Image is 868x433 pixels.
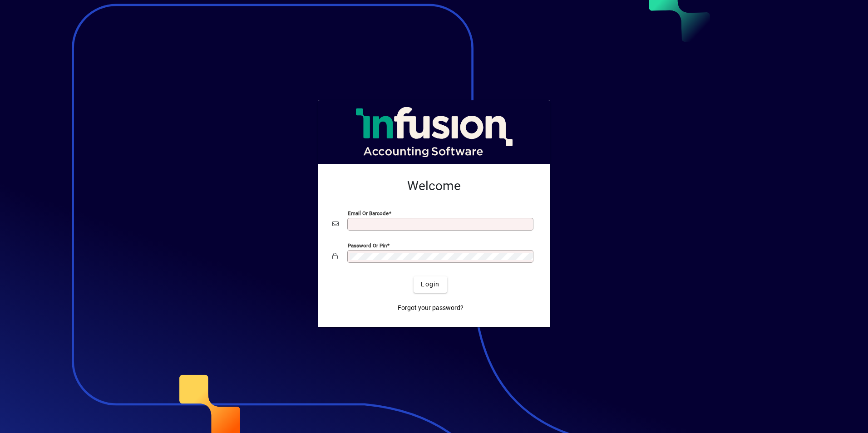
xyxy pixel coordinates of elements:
a: Forgot your password? [394,300,467,316]
button: Login [414,276,447,293]
mat-label: Email or Barcode [348,210,389,216]
span: Login [421,280,439,289]
h2: Welcome [332,178,536,194]
span: Forgot your password? [398,303,464,313]
mat-label: Password or Pin [348,242,387,248]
